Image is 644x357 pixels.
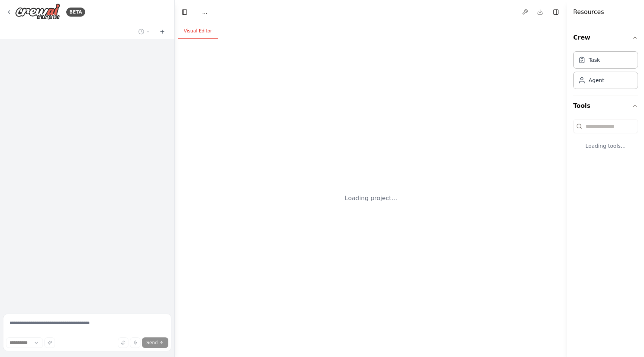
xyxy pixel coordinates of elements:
button: Hide right sidebar [551,7,561,17]
button: Click to speak your automation idea [130,337,140,348]
div: BETA [66,8,85,17]
button: Send [142,337,168,348]
button: Visual Editor [178,23,218,39]
button: Crew [573,27,638,48]
div: Crew [573,48,638,95]
button: Start a new chat [156,27,168,36]
span: ... [202,8,207,16]
h4: Resources [573,8,604,17]
div: Loading tools... [573,136,638,156]
button: Improve this prompt [44,337,55,348]
button: Tools [573,95,638,116]
button: Switch to previous chat [135,27,153,36]
button: Hide left sidebar [179,7,190,17]
nav: breadcrumb [202,8,207,16]
div: Tools [573,116,638,162]
span: Send [147,340,158,346]
button: Upload files [118,337,128,348]
img: Logo [15,3,60,20]
div: Task [589,56,600,64]
div: Agent [589,77,604,84]
div: Loading project... [345,194,397,203]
